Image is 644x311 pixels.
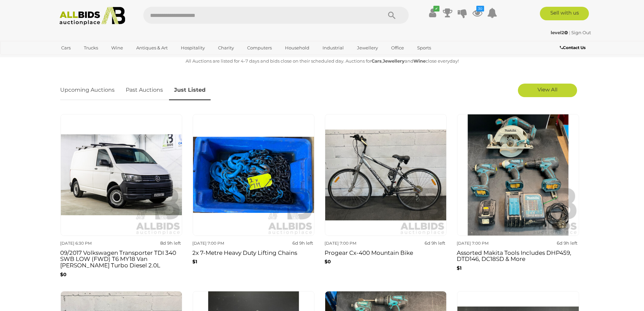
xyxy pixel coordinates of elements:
[457,248,579,262] h3: Assorted Makita Tools Includes DHP459, DTD146, DC18SD & More
[375,7,409,24] button: Search
[476,6,484,12] i: 30
[413,58,426,64] strong: Wine
[281,42,314,53] a: Household
[571,30,591,35] a: Sign Out
[551,30,568,35] strong: level2
[60,57,584,65] p: All Auctions are listed for 4-7 days and bids close on their scheduled day. Auctions for , and cl...
[560,45,586,50] b: Contact Us
[192,114,314,286] a: [DATE] 7:00 PM 6d 9h left 2x 7-Metre Heavy Duty Lifting Chains $1
[325,114,447,286] a: [DATE] 7:00 PM 6d 9h left Progear Cx-400 Mountain Bike $0
[457,114,579,286] a: [DATE] 7:00 PM 6d 9h left Assorted Makita Tools Includes DHP459, DTD146, DC18SD & More $1
[60,80,120,100] a: Upcoming Auctions
[60,248,182,269] h3: 09/2017 Volkswagen Transporter TDI 340 SWB LOW (FWD) T6 MY18 Van [PERSON_NAME] Turbo Diesel 2.0L
[192,240,251,247] div: [DATE] 7:00 PM
[457,240,515,247] div: [DATE] 7:00 PM
[60,240,119,247] div: [DATE] 6:30 PM
[353,42,382,53] a: Jewellery
[79,42,102,53] a: Trucks
[538,86,557,93] span: View All
[325,114,447,236] img: Progear Cx-400 Mountain Bike
[569,30,570,35] span: |
[107,42,127,53] a: Wine
[428,7,438,19] a: ✔
[372,58,382,64] strong: Cars
[472,7,482,19] a: 30
[60,114,182,286] a: [DATE] 6:30 PM 8d 9h left 09/2017 Volkswagen Transporter TDI 340 SWB LOW (FWD) T6 MY18 Van [PERSO...
[132,42,172,53] a: Antiques & Art
[457,114,579,236] img: Assorted Makita Tools Includes DHP459, DTD146, DC18SD & More
[518,84,577,97] a: View All
[413,42,435,53] a: Sports
[61,114,182,236] img: 09/2017 Volkswagen Transporter TDI 340 SWB LOW (FWD) T6 MY18 Van Candy White Turbo Diesel 2.0L
[192,259,197,265] b: $1
[557,240,577,246] strong: 6d 9h left
[318,42,348,53] a: Industrial
[193,114,314,236] img: 2x 7-Metre Heavy Duty Lifting Chains
[243,42,276,53] a: Computers
[325,240,383,247] div: [DATE] 7:00 PM
[56,7,129,25] img: Allbids.com.au
[160,240,181,246] strong: 8d 9h left
[387,42,408,53] a: Office
[57,53,114,65] a: [GEOGRAPHIC_DATA]
[214,42,238,53] a: Charity
[560,44,587,51] a: Contact Us
[57,42,75,53] a: Cars
[325,248,447,256] h3: Progear Cx-400 Mountain Bike
[292,240,313,246] strong: 6d 9h left
[176,42,209,53] a: Hospitality
[425,240,445,246] strong: 6d 9h left
[121,80,168,100] a: Past Auctions
[383,58,405,64] strong: Jewellery
[60,271,67,277] b: $0
[433,6,439,12] i: ✔
[551,30,569,35] a: level2
[457,265,461,271] b: $1
[169,80,211,100] a: Just Listed
[325,259,331,265] b: $0
[192,248,314,256] h3: 2x 7-Metre Heavy Duty Lifting Chains
[540,7,589,20] a: Sell with us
